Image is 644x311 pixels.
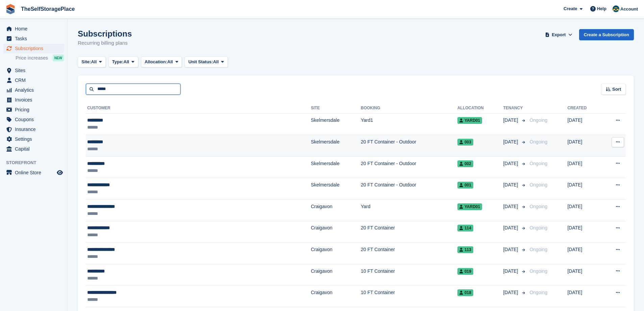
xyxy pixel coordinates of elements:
[213,59,219,65] span: All
[503,268,519,275] span: [DATE]
[3,125,64,134] a: menu
[529,247,547,252] span: Ongoing
[457,289,473,296] span: 018
[567,221,601,243] td: [DATE]
[503,203,519,210] span: [DATE]
[457,103,503,114] th: Allocation
[123,59,129,65] span: All
[564,5,577,12] span: Create
[503,138,519,146] span: [DATE]
[567,113,601,135] td: [DATE]
[81,59,91,65] span: Site:
[311,286,361,307] td: Craigavon
[15,85,55,95] span: Analytics
[503,246,519,253] span: [DATE]
[529,117,547,123] span: Ongoing
[311,178,361,200] td: Skelmersdale
[361,264,457,286] td: 10 FT Container
[311,135,361,157] td: Skelmersdale
[78,57,106,68] button: Site: All
[597,5,606,12] span: Help
[567,286,601,307] td: [DATE]
[361,113,457,135] td: Yard1
[15,34,55,43] span: Tasks
[3,105,64,114] a: menu
[457,268,473,275] span: 019
[613,5,619,12] img: Gairoid
[3,24,64,34] a: menu
[361,221,457,243] td: 20 FT Container
[15,125,55,134] span: Insurance
[567,264,601,286] td: [DATE]
[3,134,64,144] a: menu
[503,117,519,124] span: [DATE]
[457,160,473,167] span: 002
[78,39,132,47] p: Recurring billing plans
[361,156,457,178] td: 20 FT Container - Outdoor
[457,182,473,188] span: 001
[503,181,519,188] span: [DATE]
[529,225,547,230] span: Ongoing
[3,85,64,95] a: menu
[361,103,457,114] th: Booking
[457,203,482,210] span: Yard01
[5,4,16,14] img: stora-icon-8386f47178a22dfd0bd8f6a31ec36ba5ce8667c1dd55bd0f319d3a0aa187defe.svg
[188,59,213,65] span: Unit Status:
[3,44,64,53] a: menu
[567,156,601,178] td: [DATE]
[53,54,64,61] div: NEW
[185,57,228,68] button: Unit Status: All
[503,103,527,114] th: Tenancy
[3,75,64,85] a: menu
[3,95,64,105] a: menu
[86,103,311,114] th: Customer
[3,66,64,75] a: menu
[552,31,566,38] span: Export
[91,59,97,65] span: All
[311,243,361,264] td: Craigavon
[567,243,601,264] td: [DATE]
[457,117,482,124] span: Yard01
[15,66,55,75] span: Sites
[311,221,361,243] td: Craigavon
[567,178,601,200] td: [DATE]
[6,159,67,166] span: Storefront
[503,289,519,296] span: [DATE]
[361,178,457,200] td: 20 FT Container - Outdoor
[503,160,519,167] span: [DATE]
[78,29,132,38] h1: Subscriptions
[620,6,638,13] span: Account
[311,103,361,114] th: Site
[529,182,547,187] span: Ongoing
[612,86,621,93] span: Sort
[457,225,473,231] span: 114
[3,144,64,154] a: menu
[361,286,457,307] td: 10 FT Container
[15,168,55,177] span: Online Store
[529,268,547,274] span: Ongoing
[56,169,64,177] a: Preview store
[3,168,64,177] a: menu
[361,200,457,221] td: Yard
[18,3,77,15] a: TheSelfStoragePlace
[503,224,519,231] span: [DATE]
[457,246,473,253] span: 113
[529,161,547,166] span: Ongoing
[15,144,55,154] span: Capital
[167,59,173,65] span: All
[529,139,547,145] span: Ongoing
[109,57,138,68] button: Type: All
[15,44,55,53] span: Subscriptions
[141,57,182,68] button: Allocation: All
[15,95,55,105] span: Invoices
[544,29,574,40] button: Export
[361,243,457,264] td: 20 FT Container
[15,75,55,85] span: CRM
[457,139,473,146] span: 003
[567,135,601,157] td: [DATE]
[311,156,361,178] td: Skelmersdale
[15,24,55,34] span: Home
[311,200,361,221] td: Craigavon
[16,55,48,61] span: Price increases
[579,29,634,40] a: Create a Subscription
